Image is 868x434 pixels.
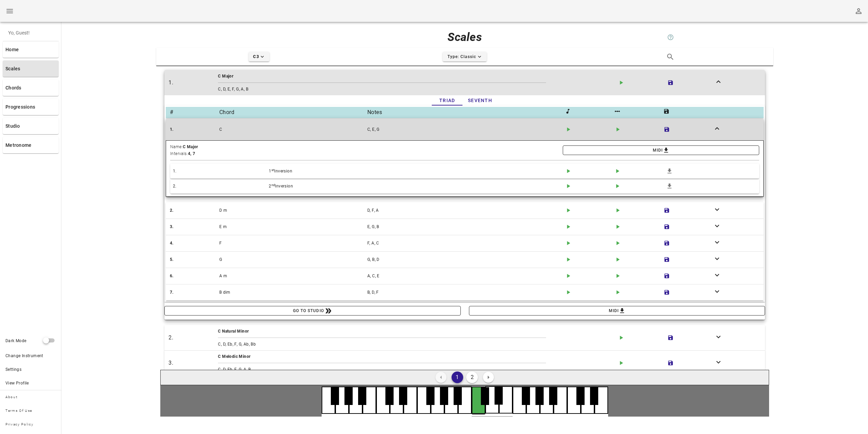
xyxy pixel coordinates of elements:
[366,107,563,118] div: Notes
[568,147,755,154] span: Midi
[168,255,218,264] div: 5.
[366,222,563,232] div: E, G, B
[3,137,59,153] a: Metronome
[218,107,366,118] div: Chord
[366,288,563,297] div: B, D, F
[166,284,764,300] button: 7.B dimB, D, F
[432,95,462,106] div: Triad
[169,166,267,176] div: 1.
[218,354,250,359] span: C Melodic Minor
[168,107,218,118] div: #
[218,206,366,215] div: D m
[271,168,275,172] sup: st
[168,206,218,215] div: 2.
[469,306,765,316] button: Midi
[183,144,198,149] span: C Major
[218,238,366,248] div: F
[217,365,613,374] div: C, D, Eb, F, G, A, B
[167,77,217,88] div: 1.
[166,118,764,140] button: 1.CC, E, G
[366,271,563,281] div: A, C, E
[271,183,275,187] sup: nd
[366,255,563,264] div: G, B, D
[166,202,764,219] button: 2.D mD, F, A
[188,151,195,156] span: 4, 7
[170,144,183,149] span: Name:
[362,26,568,48] div: Scales
[166,268,764,284] button: 6.A mA, C, E
[218,329,249,334] span: C Natural Minor
[366,125,563,134] div: C, E, G
[164,306,461,316] button: Go To Studio
[366,206,563,215] div: D, F, A
[3,25,59,41] div: Yo, Guest!
[167,358,217,368] div: 3.
[168,125,218,134] div: 1.
[253,54,265,60] span: C3
[218,271,366,281] div: A m
[267,166,563,176] div: 1 Inversion
[3,41,59,58] a: Home
[168,271,218,281] div: 6.
[218,74,233,79] span: C Major
[218,125,366,134] div: C
[166,235,764,251] button: 4.FF, A, C
[166,251,764,268] button: 5.GG, B, D
[452,372,463,383] button: 1
[447,54,483,60] span: Type: Classic
[164,70,765,95] button: 1.C MajorC, D, E, F, G, A, B
[218,222,366,232] div: E m
[164,325,765,350] button: 2.C Natural MinorC, D, Eb, F, G, Ab, Bb
[168,222,218,232] div: 3.
[169,181,267,191] div: 2.
[563,145,759,155] button: Midi
[3,118,59,134] a: Studio
[166,219,764,235] button: 3.E mE, G, B
[218,288,366,297] div: B dim
[217,339,613,349] div: C, D, Eb, F, G, Ab, Bb
[168,238,218,248] div: 4.
[462,95,498,106] div: Seventh
[3,60,59,77] a: Scales
[473,307,761,314] span: Midi
[3,99,59,115] a: Progressions
[218,255,366,264] div: G
[217,84,613,94] div: C, D, E, F, G, A, B
[249,52,269,61] button: C3
[164,350,765,376] button: 3.C Melodic MinorC, D, Eb, F, G, A, B
[170,151,188,156] span: Intervals:
[168,288,218,297] div: 7.
[466,372,478,383] button: 2
[3,80,59,96] a: Chords
[443,52,487,61] button: Type: Classic
[366,238,563,248] div: F, A, C
[167,332,217,343] div: 2.
[169,307,456,315] span: Go To Studio
[267,181,563,191] div: 2 Inversion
